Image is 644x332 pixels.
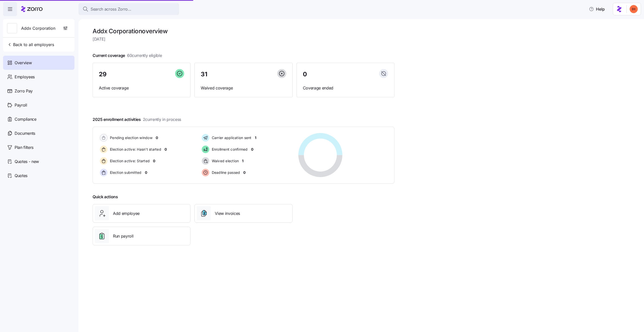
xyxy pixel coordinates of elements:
[15,130,35,137] span: Documents
[210,158,239,163] span: Waived election
[589,6,605,12] span: Help
[78,3,179,15] button: Search across Zorro...
[585,4,609,14] button: Help
[99,71,106,77] span: 29
[3,84,74,98] a: Zorro Pay
[91,6,131,12] span: Search across Zorro...
[99,85,184,91] span: Active coverage
[303,71,307,77] span: 0
[201,85,286,91] span: Waived coverage
[210,147,248,152] span: Enrollment confirmed
[3,126,74,140] a: Documents
[630,5,638,13] img: f3711480c2c985a33e19d88a07d4c111
[15,74,35,80] span: Employees
[303,85,388,91] span: Coverage ended
[108,147,161,152] span: Election active: Hasn't started
[5,40,56,50] button: Back to all employers
[3,154,74,169] a: Quotes - new
[93,194,118,200] span: Quick actions
[15,102,27,108] span: Payroll
[93,36,394,42] span: [DATE]
[3,56,74,70] a: Overview
[242,158,244,163] span: 1
[113,210,140,217] span: Add employee
[108,158,150,163] span: Election active: Started
[93,116,181,123] span: 2025 enrollment activities
[113,233,133,239] span: Run payroll
[153,158,155,163] span: 0
[21,25,55,31] span: Addx Corporation
[215,210,240,217] span: View invoices
[15,173,27,179] span: Quotes
[145,170,147,175] span: 0
[3,70,74,84] a: Employees
[243,170,246,175] span: 0
[108,170,142,175] span: Election submitted
[93,27,394,35] h1: Addx Corporation overview
[210,170,240,175] span: Deadline passed
[7,42,54,48] span: Back to all employers
[108,135,152,140] span: Pending election window
[93,52,162,59] span: Current coverage
[15,158,39,165] span: Quotes - new
[3,169,74,183] a: Quotes
[15,88,33,94] span: Zorro Pay
[15,144,33,151] span: Plan filters
[156,135,158,140] span: 0
[3,112,74,126] a: Compliance
[143,116,181,123] span: 2 currently in process
[255,135,256,140] span: 1
[127,52,162,59] span: 60 currently eligible
[15,60,32,66] span: Overview
[251,147,253,152] span: 0
[165,147,167,152] span: 0
[201,71,207,77] span: 31
[15,116,36,122] span: Compliance
[3,98,74,112] a: Payroll
[3,140,74,154] a: Plan filters
[210,135,252,140] span: Carrier application sent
